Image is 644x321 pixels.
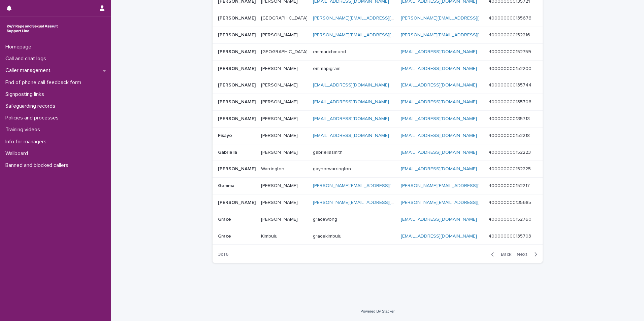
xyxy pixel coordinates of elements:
[401,167,477,171] a: [EMAIL_ADDRESS][DOMAIN_NAME]
[313,148,344,155] p: gabriellasmith
[213,77,543,94] tr: [PERSON_NAME][PERSON_NAME] [PERSON_NAME][PERSON_NAME] [EMAIL_ADDRESS][DOMAIN_NAME] [EMAIL_ADDRESS...
[401,33,514,37] a: [PERSON_NAME][EMAIL_ADDRESS][DOMAIN_NAME]
[218,199,257,206] p: [PERSON_NAME]
[488,148,532,155] p: 400000000152223
[213,60,543,77] tr: [PERSON_NAME][PERSON_NAME] [PERSON_NAME][PERSON_NAME] emmapigramemmapigram [EMAIL_ADDRESS][DOMAIN...
[261,199,299,206] p: [PERSON_NAME]
[213,10,543,27] tr: [PERSON_NAME][PERSON_NAME] [GEOGRAPHIC_DATA][GEOGRAPHIC_DATA] [PERSON_NAME][EMAIL_ADDRESS][DOMAIN...
[5,22,59,35] img: rhQMoQhaT3yELyF149Cw
[517,252,532,257] span: Next
[401,200,514,205] a: [PERSON_NAME][EMAIL_ADDRESS][DOMAIN_NAME]
[313,83,389,87] a: [EMAIL_ADDRESS][DOMAIN_NAME]
[313,33,426,37] a: [PERSON_NAME][EMAIL_ADDRESS][DOMAIN_NAME]
[213,228,543,245] tr: GraceGrace KimbuluKimbulu gracekimbulugracekimbulu [EMAIL_ADDRESS][DOMAIN_NAME] 40000000013570340...
[3,150,33,157] p: Wallboard
[261,81,299,88] p: [PERSON_NAME]
[218,98,257,105] p: [PERSON_NAME]
[313,232,343,239] p: gracekimbulu
[261,182,299,189] p: [PERSON_NAME]
[313,48,347,55] p: emmarichmond
[488,232,533,239] p: 400000000135703
[488,115,531,122] p: 400000000135713
[261,215,299,222] p: [PERSON_NAME]
[401,217,477,222] a: [EMAIL_ADDRESS][DOMAIN_NAME]
[261,14,309,21] p: [GEOGRAPHIC_DATA]
[3,162,74,169] p: Banned and blocked callers
[218,232,232,239] p: Grace
[514,251,543,257] button: Next
[218,165,257,172] p: [PERSON_NAME]
[401,49,477,54] a: [EMAIL_ADDRESS][DOMAIN_NAME]
[488,98,533,105] p: 400000000135706
[261,132,299,139] p: [PERSON_NAME]
[488,31,532,38] p: 400000000152216
[261,148,299,155] p: [PERSON_NAME]
[488,199,533,206] p: 400000000135685
[313,215,339,222] p: gracewong
[218,132,233,139] p: Fisayo
[401,183,514,188] a: [PERSON_NAME][EMAIL_ADDRESS][DOMAIN_NAME]
[218,81,257,88] p: [PERSON_NAME]
[3,44,37,50] p: Homepage
[3,115,64,121] p: Policies and processes
[218,148,238,155] p: Gabriella
[313,16,426,21] a: [PERSON_NAME][EMAIL_ADDRESS][DOMAIN_NAME]
[213,194,543,211] tr: [PERSON_NAME][PERSON_NAME] [PERSON_NAME][PERSON_NAME] [PERSON_NAME][EMAIL_ADDRESS][DOMAIN_NAME] [...
[313,165,352,172] p: gaynorwarrington
[3,56,52,62] p: Call and chat logs
[3,103,61,109] p: Safeguarding records
[401,83,477,87] a: [EMAIL_ADDRESS][DOMAIN_NAME]
[401,133,477,138] a: [EMAIL_ADDRESS][DOMAIN_NAME]
[213,178,543,194] tr: GemmaGemma [PERSON_NAME][PERSON_NAME] [PERSON_NAME][EMAIL_ADDRESS][DOMAIN_NAME] [PERSON_NAME][EMA...
[401,100,477,104] a: [EMAIL_ADDRESS][DOMAIN_NAME]
[488,14,533,21] p: 400000000135676
[488,48,533,55] p: 400000000152759
[486,251,514,257] button: Back
[218,65,257,72] p: [PERSON_NAME]
[213,110,543,127] tr: [PERSON_NAME][PERSON_NAME] [PERSON_NAME][PERSON_NAME] [EMAIL_ADDRESS][DOMAIN_NAME] [EMAIL_ADDRESS...
[360,309,394,313] a: Powered By Stacker
[218,48,257,55] p: [PERSON_NAME]
[401,66,477,71] a: [EMAIL_ADDRESS][DOMAIN_NAME]
[497,252,511,257] span: Back
[218,14,257,21] p: [PERSON_NAME]
[3,91,50,98] p: Signposting links
[218,182,236,189] p: Gemma
[261,31,299,38] p: [PERSON_NAME]
[261,165,286,172] p: Warrington
[3,127,45,133] p: Training videos
[401,16,514,21] a: [PERSON_NAME][EMAIL_ADDRESS][DOMAIN_NAME]
[213,144,543,161] tr: GabriellaGabriella [PERSON_NAME][PERSON_NAME] gabriellasmithgabriellasmith [EMAIL_ADDRESS][DOMAIN...
[313,116,389,121] a: [EMAIL_ADDRESS][DOMAIN_NAME]
[213,211,543,228] tr: GraceGrace [PERSON_NAME][PERSON_NAME] gracewonggracewong [EMAIL_ADDRESS][DOMAIN_NAME] 40000000015...
[401,116,477,121] a: [EMAIL_ADDRESS][DOMAIN_NAME]
[261,232,279,239] p: Kimbulu
[313,200,426,205] a: [PERSON_NAME][EMAIL_ADDRESS][DOMAIN_NAME]
[213,94,543,111] tr: [PERSON_NAME][PERSON_NAME] [PERSON_NAME][PERSON_NAME] [EMAIL_ADDRESS][DOMAIN_NAME] [EMAIL_ADDRESS...
[261,115,299,122] p: [PERSON_NAME]
[218,115,257,122] p: [PERSON_NAME]
[488,65,533,72] p: 400000000152200
[213,127,543,144] tr: FisayoFisayo [PERSON_NAME][PERSON_NAME] [EMAIL_ADDRESS][DOMAIN_NAME] [EMAIL_ADDRESS][DOMAIN_NAME]...
[261,98,299,105] p: [PERSON_NAME]
[213,246,234,263] p: 3 of 6
[488,132,531,139] p: 400000000152218
[313,65,342,72] p: emmapigram
[488,81,533,88] p: 400000000135744
[213,43,543,60] tr: [PERSON_NAME][PERSON_NAME] [GEOGRAPHIC_DATA][GEOGRAPHIC_DATA] emmarichmondemmarichmond [EMAIL_ADD...
[3,67,56,74] p: Caller management
[261,48,309,55] p: [GEOGRAPHIC_DATA]
[313,100,389,104] a: [EMAIL_ADDRESS][DOMAIN_NAME]
[213,161,543,178] tr: [PERSON_NAME][PERSON_NAME] WarringtonWarrington gaynorwarringtongaynorwarrington [EMAIL_ADDRESS][...
[401,234,477,239] a: [EMAIL_ADDRESS][DOMAIN_NAME]
[213,27,543,43] tr: [PERSON_NAME][PERSON_NAME] [PERSON_NAME][PERSON_NAME] [PERSON_NAME][EMAIL_ADDRESS][DOMAIN_NAME] [...
[488,165,532,172] p: 400000000152225
[488,182,531,189] p: 400000000152217
[218,31,257,38] p: [PERSON_NAME]
[313,183,426,188] a: [PERSON_NAME][EMAIL_ADDRESS][DOMAIN_NAME]
[218,215,232,222] p: Grace
[313,133,389,138] a: [EMAIL_ADDRESS][DOMAIN_NAME]
[261,65,299,72] p: [PERSON_NAME]
[488,215,533,222] p: 400000000152760
[3,139,52,145] p: Info for managers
